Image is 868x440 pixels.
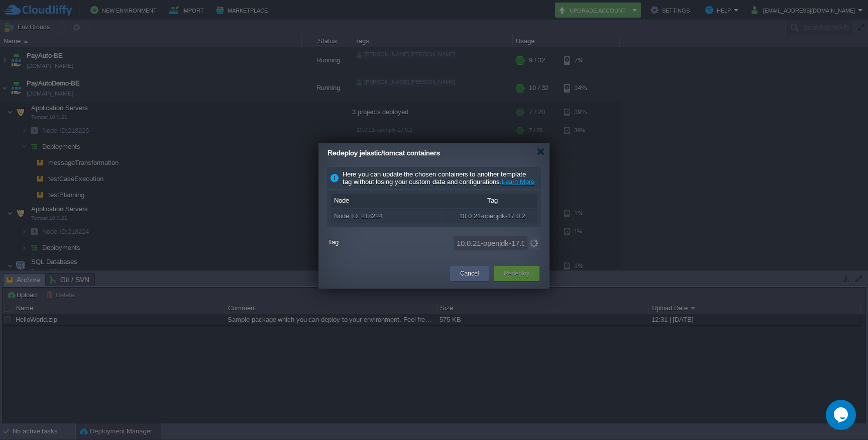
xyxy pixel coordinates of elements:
div: Tag [447,194,537,207]
button: Cancel [460,269,479,279]
button: Redeploy [504,269,529,279]
label: Tag: [328,236,451,248]
span: Redeploy jelastic/tomcat containers [328,149,440,157]
div: Node [332,194,447,207]
div: 10.0.21-openjdk-17.0.2 [447,210,537,223]
iframe: chat widget [826,400,858,430]
div: Here you can update the chosen containers to another template tag without losing your custom data... [327,167,541,190]
a: Learn More [502,178,534,186]
div: Node ID: 218224 [332,210,447,223]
